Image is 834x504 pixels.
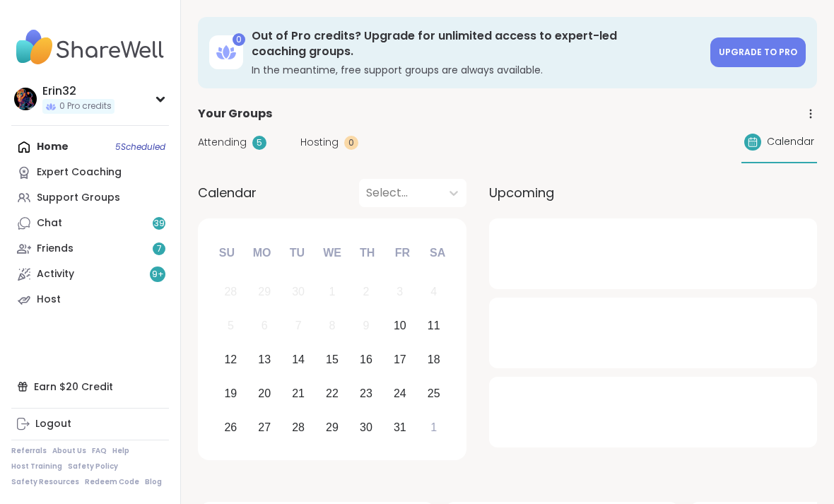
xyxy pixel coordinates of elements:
[11,160,169,185] a: Expert Coaching
[228,316,234,335] div: 5
[384,310,415,341] div: Choose Friday, October 10th, 2025
[152,269,164,281] span: 9 +
[394,418,406,437] div: 31
[216,310,246,341] div: Not available Sunday, October 5th, 2025
[428,316,440,335] div: 11
[292,282,305,301] div: 30
[258,350,271,369] div: 13
[317,277,348,307] div: Not available Wednesday, October 1st, 2025
[394,316,406,335] div: 10
[11,287,169,312] a: Host
[249,344,280,375] div: Choose Monday, October 13th, 2025
[11,446,47,456] a: Referrals
[11,185,169,211] a: Support Groups
[360,350,372,369] div: 16
[11,23,169,72] img: ShareWell Nav Logo
[37,267,74,281] div: Activity
[224,418,237,437] div: 26
[292,418,305,437] div: 28
[249,378,280,409] div: Choose Monday, October 20th, 2025
[258,282,271,301] div: 29
[428,350,440,369] div: 18
[252,136,266,150] div: 5
[145,477,162,487] a: Blog
[292,384,305,403] div: 21
[37,165,122,180] div: Expert Coaching
[52,446,86,456] a: About Us
[329,316,336,335] div: 8
[246,237,277,268] div: Mo
[418,378,449,409] div: Choose Saturday, October 25th, 2025
[249,310,280,341] div: Not available Monday, October 6th, 2025
[11,262,169,287] a: Activity9+
[418,310,449,341] div: Choose Saturday, October 11th, 2025
[233,33,245,46] div: 0
[85,477,139,487] a: Redeem Code
[351,277,382,307] div: Not available Thursday, October 2nd, 2025
[249,277,280,307] div: Not available Monday, September 29th, 2025
[283,310,314,341] div: Not available Tuesday, October 7th, 2025
[213,275,450,444] div: month 2025-10
[283,412,314,443] div: Choose Tuesday, October 28th, 2025
[224,350,237,369] div: 12
[37,216,62,230] div: Chat
[384,378,415,409] div: Choose Friday, October 24th, 2025
[397,282,403,301] div: 3
[262,316,268,335] div: 6
[360,384,372,403] div: 23
[216,344,246,375] div: Choose Sunday, October 12th, 2025
[422,237,453,268] div: Sa
[384,277,415,307] div: Not available Friday, October 3rd, 2025
[198,135,247,150] span: Attending
[351,412,382,443] div: Choose Thursday, October 30th, 2025
[329,282,336,301] div: 1
[489,183,554,202] span: Upcoming
[710,37,806,67] a: Upgrade to Pro
[224,384,237,403] div: 19
[283,378,314,409] div: Choose Tuesday, October 21st, 2025
[384,412,415,443] div: Choose Friday, October 31st, 2025
[326,418,339,437] div: 29
[14,88,37,110] img: Erin32
[428,384,440,403] div: 25
[59,100,112,112] span: 0 Pro credits
[317,378,348,409] div: Choose Wednesday, October 22nd, 2025
[198,105,272,122] span: Your Groups
[344,136,358,150] div: 0
[351,344,382,375] div: Choose Thursday, October 16th, 2025
[317,344,348,375] div: Choose Wednesday, October 15th, 2025
[767,134,814,149] span: Calendar
[252,63,702,77] h3: In the meantime, free support groups are always available.
[418,344,449,375] div: Choose Saturday, October 18th, 2025
[295,316,302,335] div: 7
[216,412,246,443] div: Choose Sunday, October 26th, 2025
[42,83,114,99] div: Erin32
[258,384,271,403] div: 20
[37,242,74,256] div: Friends
[363,282,369,301] div: 2
[157,243,162,255] span: 7
[11,236,169,262] a: Friends7
[252,28,702,60] h3: Out of Pro credits? Upgrade for unlimited access to expert-led coaching groups.
[11,477,79,487] a: Safety Resources
[317,310,348,341] div: Not available Wednesday, October 8th, 2025
[216,378,246,409] div: Choose Sunday, October 19th, 2025
[317,412,348,443] div: Choose Wednesday, October 29th, 2025
[394,384,406,403] div: 24
[351,310,382,341] div: Not available Thursday, October 9th, 2025
[292,350,305,369] div: 14
[112,446,129,456] a: Help
[300,135,339,150] span: Hosting
[224,282,237,301] div: 28
[326,384,339,403] div: 22
[418,277,449,307] div: Not available Saturday, October 4th, 2025
[68,462,118,471] a: Safety Policy
[11,374,169,399] div: Earn $20 Credit
[326,350,339,369] div: 15
[317,237,348,268] div: We
[430,418,437,437] div: 1
[352,237,383,268] div: Th
[283,277,314,307] div: Not available Tuesday, September 30th, 2025
[360,418,372,437] div: 30
[37,191,120,205] div: Support Groups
